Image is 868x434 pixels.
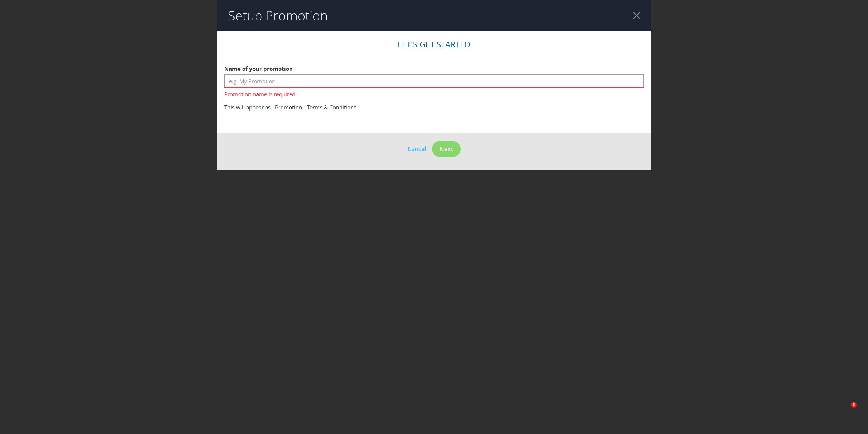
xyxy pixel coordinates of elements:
[836,402,853,419] iframe: Intercom live chat
[408,145,426,153] span: Cancel
[439,145,453,153] span: Next
[228,8,328,23] h2: Setup Promotion
[224,74,644,87] input: e.g. My Promotion
[224,104,271,111] span: This will appear as
[224,65,293,72] span: Name of your promotion
[851,402,857,408] span: 1
[432,141,461,157] button: Next
[388,39,480,50] legend: Let's get started
[271,104,275,111] span: ...
[275,104,358,111] span: Promotion - Terms & Conditions.
[224,88,644,98] span: Promotion name is required
[407,144,426,154] button: Cancel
